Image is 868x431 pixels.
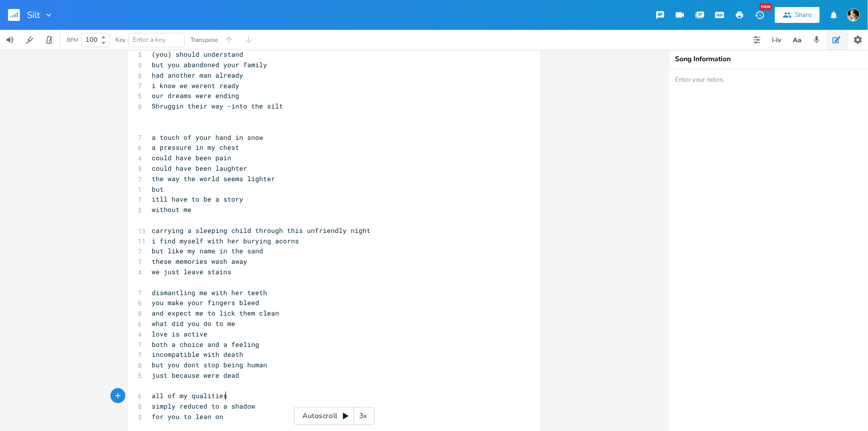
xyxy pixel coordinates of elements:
span: Shruggin their way -into the silt [152,102,283,110]
span: a touch of your hand in snow [152,133,263,142]
button: Share [775,7,820,23]
span: but [152,185,164,194]
div: New [760,3,772,10]
span: without me [152,205,192,214]
div: Key [115,37,125,43]
span: Enter a key [133,35,166,44]
span: i know we werent ready [152,81,239,90]
div: Transpose [191,37,218,43]
span: Silt [27,10,40,19]
div: Share [795,10,812,19]
span: for you to lean on [152,412,223,421]
span: but you dont stop being human [152,360,267,369]
span: just because were dead [152,371,239,380]
span: these memories wash away [152,257,247,266]
img: Robert Wise [847,8,860,21]
span: all of my qualities [152,391,227,400]
span: the way the world seems lighter [152,174,275,183]
span: and expect me to lick them clean [152,309,279,318]
div: 3x [354,407,372,425]
span: carrying a sleeping child through this unfriendly night [152,226,371,235]
span: i find myself with her burying acorns [152,236,299,245]
span: itll have to be a story [152,195,243,204]
div: BPM [67,37,78,43]
span: a pressure in my chest [152,143,239,152]
span: love is active [152,329,207,338]
span: you make your fingers bleed [152,298,259,307]
span: dismantling me with her teeth [152,288,267,297]
span: both a choice and a feeling [152,340,259,349]
span: had another man already [152,71,243,80]
span: but like my name in the sand [152,246,263,255]
span: incompatible with death [152,350,243,359]
span: we just leave stains [152,267,231,276]
span: (you) should understand [152,50,243,59]
div: Song Information [675,56,862,63]
span: our dreams were ending [152,91,239,100]
span: could have been laughter [152,164,247,173]
span: could have been pain [152,153,231,162]
span: but you abandoned your family [152,60,267,69]
span: simply reduced to a shadow [152,402,255,411]
div: Autoscroll [294,407,375,425]
span: what did you do to me [152,319,235,328]
button: New [750,6,770,24]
